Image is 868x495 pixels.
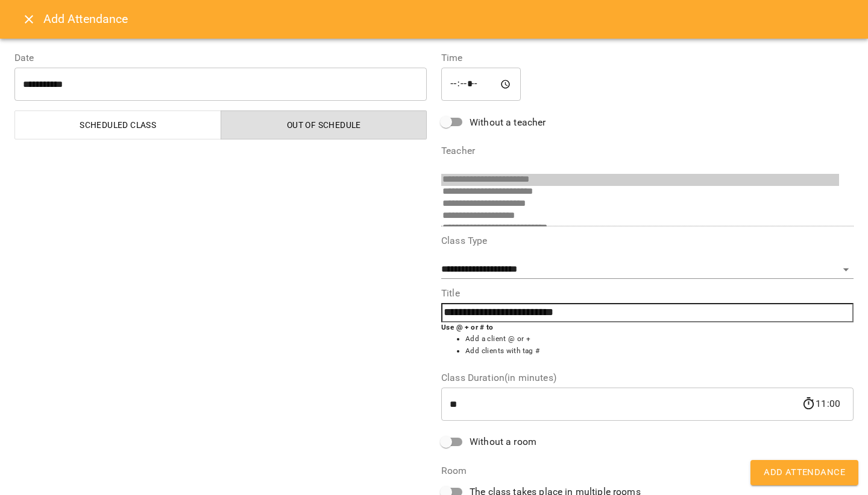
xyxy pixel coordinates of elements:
span: Without a teacher [470,115,546,130]
span: Add Attendance [764,465,845,481]
label: Date [14,53,427,63]
button: Close [14,5,43,34]
label: Class Type [441,236,854,246]
button: Out of Schedule [221,110,427,139]
label: Title [441,289,854,298]
li: Add clients with tag # [465,345,854,357]
h6: Add Attendance [43,10,854,28]
button: Add Attendance [750,460,858,485]
span: Scheduled class [22,118,214,132]
span: Without a room [470,435,536,449]
b: Use @ + or # to [441,323,494,331]
label: Teacher [441,146,854,156]
button: Scheduled class [14,110,221,139]
span: Out of Schedule [228,118,420,132]
label: Time [441,53,854,63]
li: Add a client @ or + [465,333,854,345]
label: Room [441,466,854,476]
label: Class Duration(in minutes) [441,373,854,383]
